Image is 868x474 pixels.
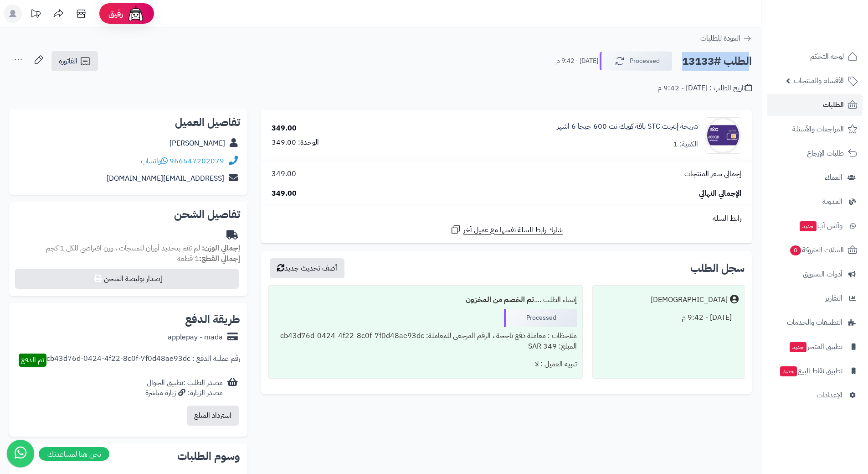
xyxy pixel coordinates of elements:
[504,309,577,327] div: Processed
[779,365,842,377] span: تطبيق نقاط البيع
[274,355,576,373] div: تنبيه العميل : لا
[16,209,240,220] h2: تفاصيل الشحن
[705,117,741,154] img: 1737381301-5796560422315345811-90x90.jpg
[59,56,77,67] span: الفاتورة
[272,188,297,199] span: 349.00
[792,123,844,135] span: المراجعات والأسئلة
[16,117,240,128] h2: تفاصيل العميل
[700,33,740,44] span: العودة للطلبات
[767,118,863,140] a: المراجعات والأسئلة
[127,5,145,23] img: ai-face.png
[168,332,223,343] div: applepay - mada
[806,12,859,31] img: logo-2.png
[187,406,239,426] button: استرداد المبلغ
[145,378,223,399] div: مصدر الطلب :تطبيق الجوال
[270,258,344,278] button: أضف تحديث جديد
[767,336,863,358] a: تطبيق المتجرجديد
[767,142,863,164] a: طلبات الإرجاع
[463,225,563,235] span: شارك رابط السلة نفسها مع عميل آخر
[46,243,200,254] span: لم تقم بتحديد أوزان للمنتجات ، وزن افتراضي للكل 1 كجم
[789,340,842,353] span: تطبيق المتجر
[787,316,842,329] span: التطبيقات والخدمات
[265,214,748,224] div: رابط السلة
[825,292,842,305] span: التقارير
[673,139,698,150] div: الكمية: 1
[272,137,319,148] div: الوحدة: 349.00
[657,83,752,94] div: تاريخ الطلب : [DATE] - 9:42 م
[600,52,673,71] button: Processed
[202,243,240,254] strong: إجمالي الوزن:
[767,94,863,116] a: الطلبات
[825,171,842,184] span: العملاء
[800,221,817,231] span: جديد
[822,195,842,208] span: المدونة
[274,291,576,309] div: إنشاء الطلب ....
[651,295,728,305] div: [DEMOGRAPHIC_DATA]
[807,147,844,160] span: طلبات الإرجاع
[803,268,842,281] span: أدوات التسويق
[177,253,240,264] small: 1 قطعة
[767,287,863,309] a: التقارير
[810,50,844,63] span: لوحة التحكم
[799,219,842,232] span: وآتس آب
[556,57,598,66] small: [DATE] - 9:42 م
[46,354,240,367] div: رقم عملية الدفع : cb43d76d-0424-4f22-8c0f-7f0d48ae93dc
[169,156,224,167] a: 966547202079
[767,384,863,406] a: الإعدادات
[767,312,863,333] a: التطبيقات والخدمات
[274,327,576,355] div: ملاحظات : معاملة دفع ناجحة ، الرقم المرجعي للمعاملة: cb43d76d-0424-4f22-8c0f-7f0d48ae93dc - المبل...
[24,5,47,25] a: تحديثات المنصة
[700,33,752,44] a: العودة للطلبات
[16,451,240,462] h2: وسوم الطلبات
[15,269,239,289] button: إصدار بوليصة الشحن
[767,46,863,68] a: لوحة التحكم
[141,156,168,167] a: واتساب
[169,138,225,149] a: [PERSON_NAME]
[21,354,44,365] span: تم الدفع
[272,169,296,179] span: 349.00
[199,253,240,264] strong: إجمالي القطع:
[690,263,745,274] h3: سجل الطلب
[817,389,842,401] span: الإعدادات
[767,215,863,237] a: وآتس آبجديد
[790,245,801,256] span: 0
[185,314,240,325] h2: طريقة الدفع
[767,239,863,261] a: السلات المتروكة0
[789,244,844,256] span: السلات المتروكة
[108,8,123,19] span: رفيق
[794,74,844,87] span: الأقسام والمنتجات
[682,52,752,71] h2: الطلب #13133
[450,224,563,235] a: شارك رابط السلة نفسها مع عميل آخر
[51,51,98,71] a: الفاتورة
[767,263,863,285] a: أدوات التسويق
[767,360,863,382] a: تطبيق نقاط البيعجديد
[598,309,739,327] div: [DATE] - 9:42 م
[823,99,844,111] span: الطلبات
[684,169,741,179] span: إجمالي سعر المنتجات
[107,173,224,184] a: [EMAIL_ADDRESS][DOMAIN_NAME]
[699,188,741,199] span: الإجمالي النهائي
[557,121,698,132] a: شريحة إنترنت STC باقة كويك نت 600 جيجا 6 اشهر
[145,388,223,398] div: مصدر الزيارة: زيارة مباشرة
[780,366,797,376] span: جديد
[790,342,806,352] span: جديد
[466,294,534,305] b: تم الخصم من المخزون
[272,123,297,134] div: 349.00
[767,167,863,188] a: العملاء
[767,191,863,213] a: المدونة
